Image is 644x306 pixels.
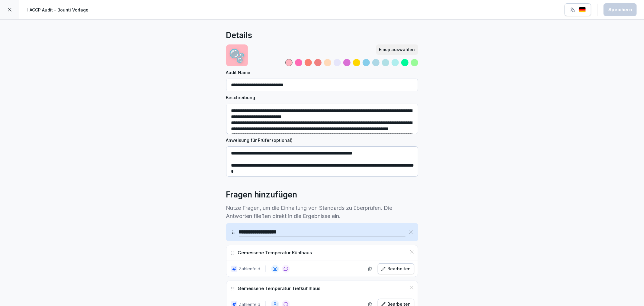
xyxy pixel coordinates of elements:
[608,6,632,13] div: Speichern
[229,46,245,65] p: 🫧
[226,69,418,76] label: Audit Name
[226,137,418,143] label: Anweisung für Prüfer (optional)
[226,189,297,201] h2: Fragen hinzufügen
[379,46,415,53] div: Emoji auswählen
[238,249,312,256] p: Gemessene Temperatur Kühlhaus
[226,204,418,220] p: Nutze Fragen, um die Einhaltung von Standards zu überprüfen. Die Antworten fließen direkt in die ...
[376,44,418,55] button: Emoji auswählen
[238,285,321,292] p: Gemessene Temperatur Tiefkühlhaus
[381,265,411,272] div: Bearbeiten
[239,265,261,272] p: Zahlenfeld
[579,7,586,13] img: de.svg
[226,94,418,101] label: Beschreibung
[604,3,637,16] button: Speichern
[27,7,88,13] p: HACCP Audit - Bounti Vorlage
[378,263,414,274] button: Bearbeiten
[226,29,252,41] h2: Details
